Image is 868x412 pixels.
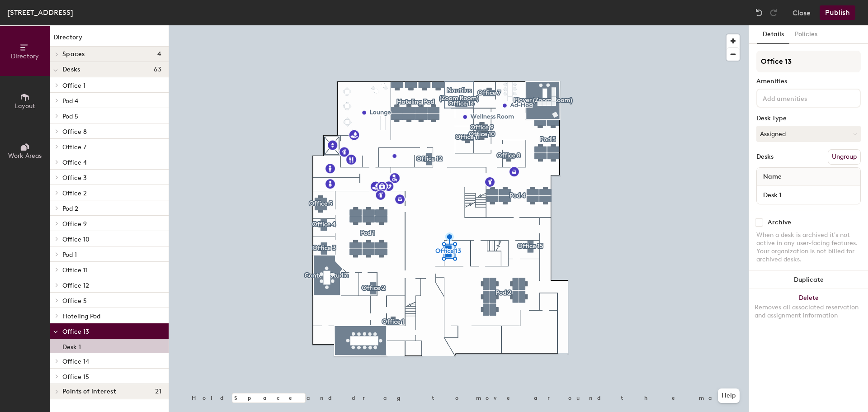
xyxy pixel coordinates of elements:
[62,388,116,395] span: Points of interest
[757,25,789,44] button: Details
[62,82,85,90] span: Office 1
[755,303,863,320] div: Removes all associated reservation and assignment information
[756,153,774,161] div: Desks
[756,115,861,122] div: Desk Type
[769,8,778,17] img: Redo
[62,51,85,58] span: Spaces
[820,5,855,20] button: Publish
[62,358,89,365] span: Office 14
[8,152,42,160] span: Work Areas
[749,289,868,329] button: DeleteRemoves all associated reservation and assignment information
[157,51,161,58] span: 4
[62,236,90,243] span: Office 10
[749,271,868,289] button: Duplicate
[62,97,78,105] span: Pod 4
[62,341,81,351] p: Desk 1
[793,5,811,20] button: Close
[789,25,823,44] button: Policies
[62,174,87,182] span: Office 3
[62,66,80,73] span: Desks
[62,251,77,259] span: Pod 1
[62,143,86,151] span: Office 7
[62,205,78,213] span: Pod 2
[11,52,39,60] span: Directory
[768,219,791,226] div: Archive
[761,92,842,103] input: Add amenities
[50,33,169,47] h1: Directory
[154,66,161,73] span: 63
[756,78,861,85] div: Amenities
[62,220,87,228] span: Office 9
[718,388,740,403] button: Help
[756,126,861,142] button: Assigned
[755,8,764,17] img: Undo
[62,266,88,274] span: Office 11
[62,328,89,336] span: Office 13
[62,159,87,166] span: Office 4
[62,189,87,197] span: Office 2
[7,7,73,18] div: [STREET_ADDRESS]
[62,282,89,289] span: Office 12
[155,388,161,395] span: 21
[759,189,859,201] input: Unnamed desk
[62,313,100,320] span: Hoteling Pod
[756,231,861,264] div: When a desk is archived it's not active in any user-facing features. Your organization is not bil...
[62,113,78,120] span: Pod 5
[759,169,786,185] span: Name
[62,297,87,305] span: Office 5
[62,128,87,136] span: Office 8
[828,149,861,165] button: Ungroup
[62,373,89,381] span: Office 15
[15,102,35,110] span: Layout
